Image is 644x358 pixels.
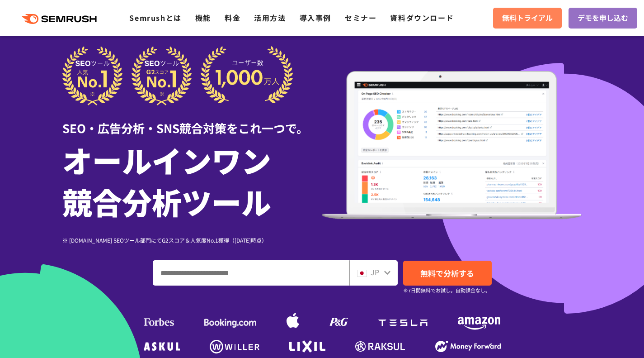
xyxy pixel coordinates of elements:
a: 導入事例 [300,12,331,23]
a: Semrushとは [129,12,181,23]
div: ※ [DOMAIN_NAME] SEOツール部門にてG2スコア＆人気度No.1獲得（[DATE]時点） [62,236,322,244]
a: セミナー [345,12,376,23]
a: 機能 [195,12,211,23]
a: 無料で分析する [403,261,492,286]
div: SEO・広告分析・SNS競合対策をこれ一つで。 [62,105,322,137]
span: 無料で分析する [420,267,474,279]
a: 資料ダウンロード [390,12,454,23]
span: JP [371,267,379,277]
a: 無料トライアル [493,8,562,29]
a: デモを申し込む [569,8,637,29]
small: ※7日間無料でお試し。自動課金なし。 [403,286,490,295]
h1: オールインワン 競合分析ツール [62,139,322,222]
a: 料金 [225,12,240,23]
input: ドメイン、キーワードまたはURLを入力してください [153,261,349,285]
a: 活用方法 [254,12,286,23]
span: デモを申し込む [578,12,628,24]
span: 無料トライアル [502,12,553,24]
